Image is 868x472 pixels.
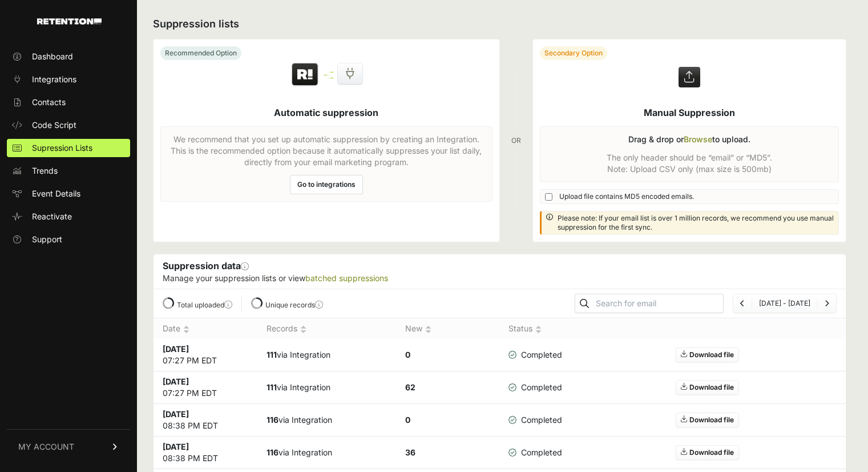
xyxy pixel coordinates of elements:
[499,318,571,339] th: Status
[32,119,76,131] span: Code Script
[733,294,837,313] nav: Page navigation
[257,404,396,437] td: via Integration
[154,254,846,289] div: Suppression data
[154,404,257,437] td: 08:38 PM EDT
[7,47,130,66] a: Dashboard
[163,273,837,284] p: Manage your suppression lists or view
[37,18,102,25] img: Retention.com
[183,325,189,334] img: no_sort-eaf950dc5ab64cae54d48a5578032e96f70b2ecb7d747501f34c8f2db400fb66.gif
[508,447,562,458] span: Completed
[7,116,130,134] a: Code Script
[676,445,739,460] a: Download file
[153,16,846,32] h2: Suppression lists
[7,93,130,111] a: Contacts
[160,46,241,60] div: Recommended Option
[163,377,189,386] strong: [DATE]
[257,318,396,339] th: Records
[508,349,562,361] span: Completed
[324,71,333,73] img: integration
[32,211,72,222] span: Reactivate
[267,415,278,425] strong: 116
[274,106,378,119] h5: Automatic suppression
[508,414,562,426] span: Completed
[511,39,521,242] div: OR
[32,142,92,154] span: Supression Lists
[290,175,363,194] a: Go to integrations
[163,344,189,354] strong: [DATE]
[545,193,552,201] input: Upload file contains MD5 encoded emails.
[168,134,485,168] p: We recommend that you set up automatic suppression by creating an Integration. This is the recomm...
[676,413,739,427] a: Download file
[163,409,189,419] strong: [DATE]
[405,415,410,425] strong: 0
[154,371,257,404] td: 07:27 PM EDT
[559,192,694,201] span: Upload file contains MD5 encoded emails.
[32,165,58,177] span: Trends
[7,162,130,180] a: Trends
[405,447,415,457] strong: 36
[396,318,500,339] th: New
[18,441,74,453] span: MY ACCOUNT
[7,207,130,226] a: Reactivate
[154,318,257,339] th: Date
[257,371,396,404] td: via Integration
[324,74,333,76] img: integration
[7,429,130,464] a: MY ACCOUNT
[257,437,396,469] td: via Integration
[7,70,130,89] a: Integrations
[267,447,278,457] strong: 116
[300,325,306,334] img: no_sort-eaf950dc5ab64cae54d48a5578032e96f70b2ecb7d747501f34c8f2db400fb66.gif
[7,185,130,203] a: Event Details
[535,325,542,334] img: no_sort-eaf950dc5ab64cae54d48a5578032e96f70b2ecb7d747501f34c8f2db400fb66.gif
[154,437,257,469] td: 08:38 PM EDT
[265,301,323,309] label: Unique records
[267,350,277,359] strong: 111
[676,347,739,362] a: Download file
[154,339,257,371] td: 07:27 PM EDT
[825,299,829,307] a: Next
[32,74,76,85] span: Integrations
[405,382,415,392] strong: 62
[740,299,745,307] a: Previous
[7,230,130,249] a: Support
[752,299,817,308] li: [DATE] - [DATE]
[177,301,232,309] label: Total uploaded
[290,62,320,87] img: Retention
[405,350,410,359] strong: 0
[7,139,130,157] a: Supression Lists
[163,442,189,451] strong: [DATE]
[32,51,73,62] span: Dashboard
[594,295,723,311] input: Search for email
[257,339,396,371] td: via Integration
[32,188,80,199] span: Event Details
[508,382,562,393] span: Completed
[676,380,739,395] a: Download file
[267,382,277,392] strong: 111
[32,234,62,245] span: Support
[324,77,333,79] img: integration
[32,97,66,108] span: Contacts
[305,273,388,283] a: batched suppressions
[425,325,431,334] img: no_sort-eaf950dc5ab64cae54d48a5578032e96f70b2ecb7d747501f34c8f2db400fb66.gif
